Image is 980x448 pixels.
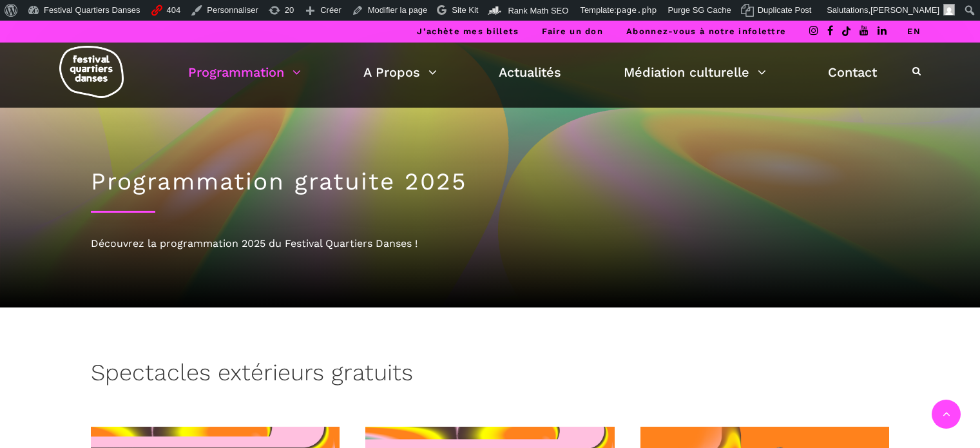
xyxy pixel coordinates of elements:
a: J’achète mes billets [417,26,519,36]
span: [PERSON_NAME] [870,5,939,15]
a: Médiation culturelle [624,61,766,83]
span: page.php [617,5,657,15]
a: Actualités [499,61,561,83]
img: logo-fqd-med [59,46,124,98]
a: Programmation [188,61,301,83]
h3: Spectacles extérieurs gratuits [91,359,413,391]
a: Contact [828,61,877,83]
a: Faire un don [542,26,603,36]
span: Site Kit [452,5,478,15]
span: Rank Math SEO [508,6,568,15]
div: Découvrez la programmation 2025 du Festival Quartiers Danses ! [91,235,890,252]
h1: Programmation gratuite 2025 [91,168,890,196]
a: A Propos [363,61,437,83]
a: EN [907,26,921,36]
a: Abonnez-vous à notre infolettre [626,26,786,36]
